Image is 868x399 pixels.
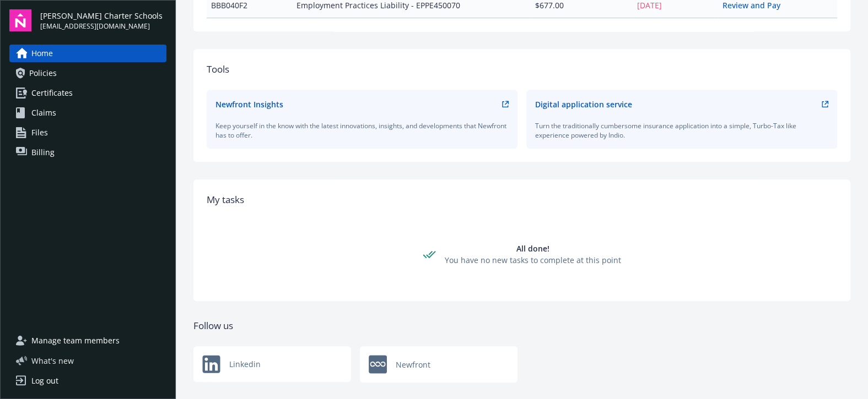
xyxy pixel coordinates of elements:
div: Follow us [193,319,850,333]
div: Log out [31,372,58,390]
span: Certificates [31,84,73,102]
div: Linkedin [193,346,351,382]
span: Files [31,124,48,141]
span: Billing [31,144,55,161]
span: Policies [29,64,57,82]
a: Newfront logoNewfront [360,346,517,382]
span: Claims [31,104,56,122]
a: Files [9,124,166,141]
span: [PERSON_NAME] Charter Schools [40,10,163,21]
a: Certificates [9,84,166,102]
div: Newfront Insights [215,99,283,110]
div: My tasks [207,193,837,207]
div: Keep yourself in the know with the latest innovations, insights, and developments that Newfront h... [215,121,509,140]
a: Manage team members [9,332,166,349]
span: [EMAIL_ADDRESS][DOMAIN_NAME] [40,21,163,31]
img: navigator-logo.svg [9,9,31,31]
a: Newfront logoLinkedin [193,346,351,382]
div: Tools [207,62,837,76]
div: All done! [445,243,621,254]
span: Home [31,45,53,62]
img: Newfront logo [202,355,220,373]
a: Home [9,45,166,62]
button: [PERSON_NAME] Charter Schools[EMAIL_ADDRESS][DOMAIN_NAME] [40,9,166,31]
div: Digital application service [535,99,632,110]
a: Policies [9,64,166,82]
div: Newfront [360,346,517,382]
div: Turn the traditionally cumbersome insurance application into a simple, Turbo-Tax like experience ... [535,121,828,140]
img: Newfront logo [369,355,387,374]
span: Manage team members [31,332,120,349]
a: Billing [9,144,166,161]
button: What's new [9,355,91,367]
a: Claims [9,104,166,122]
span: What ' s new [31,355,74,367]
div: You have no new tasks to complete at this point [445,254,621,266]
